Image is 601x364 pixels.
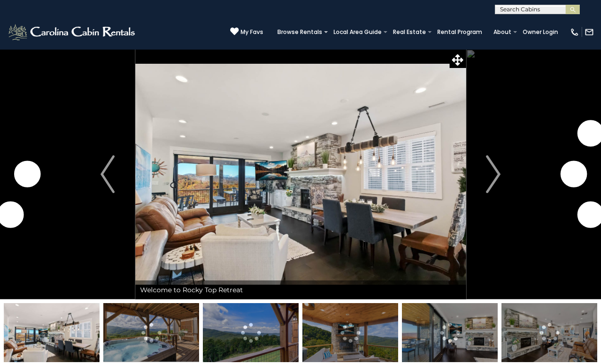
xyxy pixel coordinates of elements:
img: arrow [100,155,115,193]
a: Owner Login [518,25,563,39]
img: 165206876 [203,303,299,362]
span: My Favs [241,28,263,36]
div: Welcome to Rocky Top Retreat [135,280,466,299]
img: 165422486 [4,303,100,362]
a: Real Estate [388,25,431,39]
img: White-1-2.png [7,23,138,42]
a: My Favs [230,27,263,37]
img: 165290616 [103,303,199,362]
img: arrow [486,155,501,193]
img: mail-regular-white.png [584,27,594,37]
a: Rental Program [433,25,487,39]
img: phone-regular-white.png [570,27,579,37]
img: 165422485 [402,303,498,362]
img: 165420060 [501,303,597,362]
button: Previous [80,49,135,299]
button: Next [466,49,521,299]
a: About [489,25,516,39]
a: Local Area Guide [329,25,386,39]
a: Browse Rentals [273,25,327,39]
img: 165212962 [302,303,398,362]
